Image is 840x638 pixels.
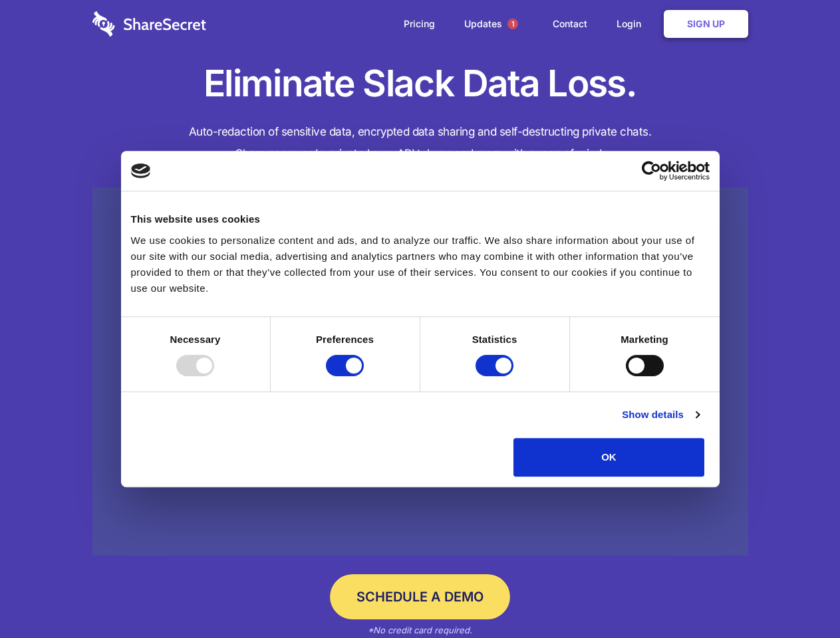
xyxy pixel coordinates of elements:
h4: Auto-redaction of sensitive data, encrypted data sharing and self-destructing private chats. Shar... [92,121,748,165]
strong: Necessary [170,334,221,345]
img: logo-wordmark-white-trans-d4663122ce5f474addd5e946df7df03e33cb6a1c49d2221995e7729f52c070b2.svg [92,11,206,37]
a: Sign Up [664,10,748,38]
a: Wistia video thumbnail [92,187,748,556]
a: Contact [539,3,601,45]
strong: Marketing [621,334,668,345]
strong: Preferences [316,334,374,345]
em: *No credit card required. [368,625,472,635]
strong: Statistics [472,334,517,345]
a: Usercentrics Cookiebot - opens in a new window [593,161,710,181]
div: This website uses cookies [131,211,710,227]
a: Schedule a Demo [330,574,510,619]
img: logo [131,163,151,178]
a: Pricing [390,3,448,45]
h1: Eliminate Slack Data Loss. [92,60,748,108]
div: We use cookies to personalize content and ads, and to analyze our traffic. We also share informat... [131,233,710,296]
a: Login [603,3,661,45]
a: Show details [622,407,699,423]
button: OK [513,438,704,477]
span: 1 [507,19,518,29]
